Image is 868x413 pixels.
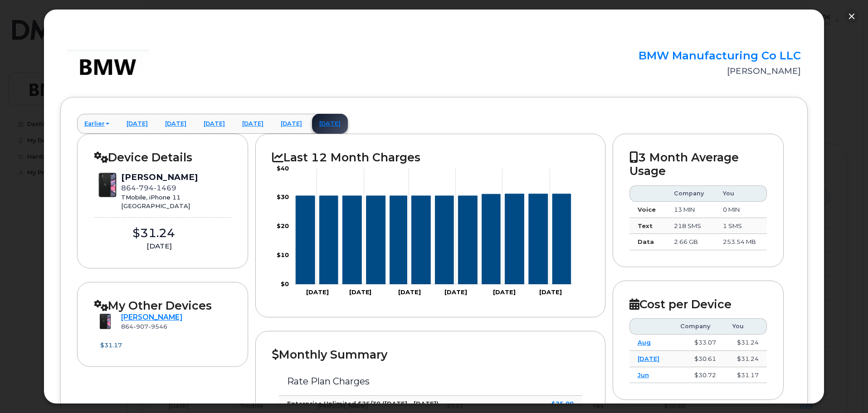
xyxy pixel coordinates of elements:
[666,202,715,218] td: 13 MIN
[672,318,724,335] th: Company
[94,299,232,312] h2: My Other Devices
[121,313,182,321] a: [PERSON_NAME]
[724,335,767,351] td: $31.24
[715,218,767,234] td: 1 SMS
[715,185,767,202] th: You
[493,288,516,296] tspan: [DATE]
[272,348,588,361] h2: Monthly Summary
[672,335,724,351] td: $33.07
[399,288,421,296] tspan: [DATE]
[724,318,767,335] th: You
[306,288,329,296] tspan: [DATE]
[277,165,573,296] g: Chart
[281,280,289,287] tspan: $0
[638,339,651,346] a: Aug
[724,367,767,384] td: $31.17
[666,185,715,202] th: Company
[277,223,289,230] tspan: $20
[94,241,224,251] div: [DATE]
[121,193,198,210] div: TMobile, iPhone 11 [GEOGRAPHIC_DATA]
[715,202,767,218] td: 0 MIN
[121,323,167,330] span: 864
[638,206,656,213] strong: Voice
[349,288,372,296] tspan: [DATE]
[121,184,176,192] span: 864
[715,234,767,250] td: 253.54 MB
[154,184,176,192] span: 1469
[638,371,649,379] a: Jun
[551,400,574,407] strong: $25.00
[666,234,715,250] td: 2.66 GB
[539,288,562,296] tspan: [DATE]
[629,297,767,311] h2: Cost per Device
[724,351,767,367] td: $31.24
[94,225,214,242] div: $31.24
[296,194,571,284] g: Series
[666,218,715,234] td: 218 SMS
[445,288,468,296] tspan: [DATE]
[277,194,289,201] tspan: $30
[638,355,659,362] a: [DATE]
[672,367,724,384] td: $30.72
[672,351,724,367] td: $30.61
[638,222,653,229] strong: Text
[638,238,654,245] strong: Data
[287,376,573,386] h3: Rate Plan Charges
[829,374,861,406] iframe: Messenger Launcher
[277,251,289,258] tspan: $10
[148,323,167,330] span: 9546
[287,400,439,407] strong: Enterprise Unlimited $25/30 ([DATE] - [DATE])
